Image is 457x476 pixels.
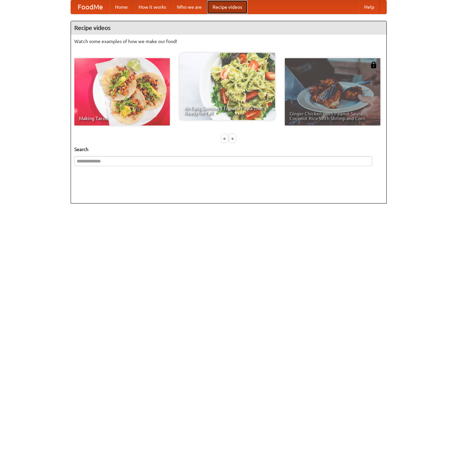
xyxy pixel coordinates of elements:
span: An Easy, Summery Tomato Pasta That's Ready for Fall [184,106,270,115]
a: An Easy, Summery Tomato Pasta That's Ready for Fall [180,53,275,120]
a: Recipe videos [207,0,247,14]
h4: Recipe videos [71,21,386,35]
a: Help [359,0,380,14]
a: How it works [133,0,172,14]
a: Home [110,0,133,14]
p: Watch some examples of how we make our food! [74,38,383,45]
h5: Search [74,146,383,153]
a: FoodMe [71,0,110,14]
a: Who we are [172,0,207,14]
div: « [222,134,228,143]
img: 483408.png [370,62,377,68]
div: » [229,134,235,143]
a: Making Tacos [74,58,170,125]
span: Making Tacos [79,116,165,121]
